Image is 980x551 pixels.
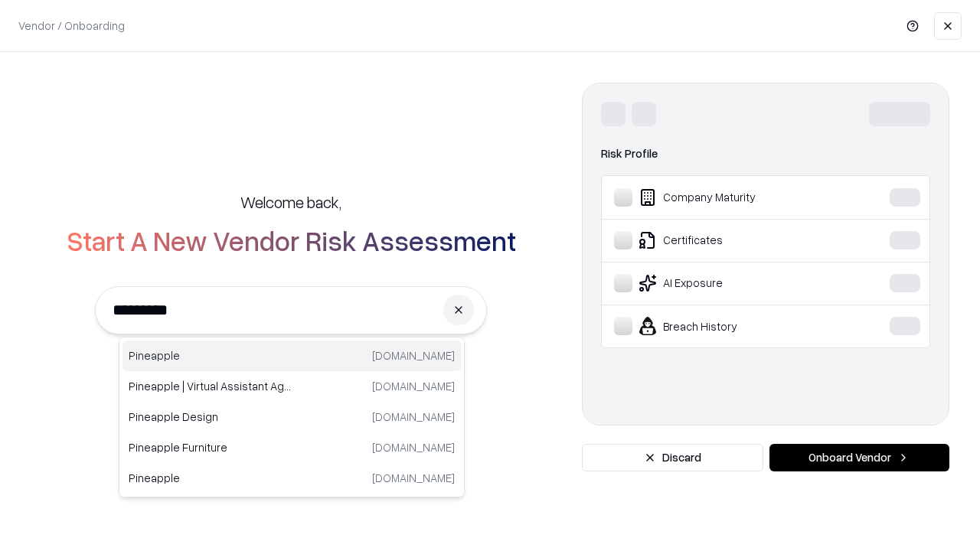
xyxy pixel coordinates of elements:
[614,317,843,335] div: Breach History
[372,378,455,394] p: [DOMAIN_NAME]
[129,409,292,425] p: Pineapple Design
[372,409,455,425] p: [DOMAIN_NAME]
[582,444,763,471] button: Discard
[614,231,843,249] div: Certificates
[372,439,455,455] p: [DOMAIN_NAME]
[18,18,125,34] p: Vendor / Onboarding
[240,191,341,213] h5: Welcome back,
[614,188,843,207] div: Company Maturity
[67,225,516,256] h2: Start A New Vendor Risk Assessment
[129,378,292,394] p: Pineapple | Virtual Assistant Agency
[129,439,292,455] p: Pineapple Furniture
[129,470,292,486] p: Pineapple
[119,337,465,497] div: Suggestions
[614,274,843,292] div: AI Exposure
[769,444,949,471] button: Onboard Vendor
[372,470,455,486] p: [DOMAIN_NAME]
[372,347,455,364] p: [DOMAIN_NAME]
[129,347,292,364] p: Pineapple
[601,145,930,163] div: Risk Profile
